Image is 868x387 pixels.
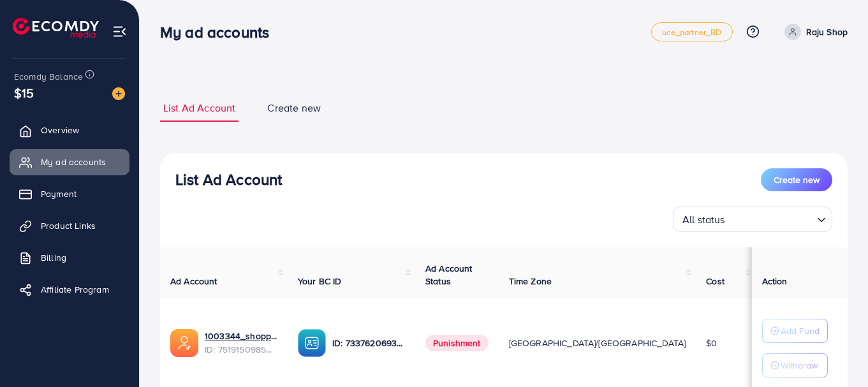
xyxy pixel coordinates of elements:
[41,156,106,168] span: My ad accounts
[205,330,277,342] a: 1003344_shoppio_1750688962312
[509,275,552,288] span: Time Zone
[509,337,686,349] span: [GEOGRAPHIC_DATA]/[GEOGRAPHIC_DATA]
[14,84,34,102] span: $15
[762,353,828,377] button: Withdraw
[425,335,489,351] span: Punishment
[774,173,820,186] span: Create new
[762,319,828,343] button: Add Fund
[170,329,198,357] img: ic-ads-acc.e4c84228.svg
[10,213,129,238] a: Product Links
[781,323,820,339] p: Add Fund
[10,181,129,207] a: Payment
[10,277,129,302] a: Affiliate Program
[112,24,127,39] img: menu
[41,187,77,200] span: Payment
[160,23,279,41] h3: My ad accounts
[425,262,473,288] span: Ad Account Status
[779,24,848,40] a: Raju Shop
[41,283,109,296] span: Affiliate Program
[14,70,83,83] span: Ecomdy Balance
[112,87,125,100] img: image
[332,335,405,351] p: ID: 7337620693741338625
[163,101,235,115] span: List Ad Account
[762,275,788,288] span: Action
[761,168,832,191] button: Create new
[41,124,79,136] span: Overview
[651,22,732,41] a: uce_partner_BD
[806,24,848,40] p: Raju Shop
[680,210,728,229] span: All status
[729,208,812,229] input: Search for option
[706,275,725,288] span: Cost
[814,330,858,377] iframe: Chat
[175,170,282,189] h3: List Ad Account
[673,207,832,232] div: Search for option
[706,337,717,349] span: $0
[298,329,326,357] img: ic-ba-acc.ded83a64.svg
[41,219,96,232] span: Product Links
[205,330,277,356] div: <span class='underline'>1003344_shoppio_1750688962312</span></br>7519150985080684551
[10,149,129,175] a: My ad accounts
[662,28,721,36] span: uce_partner_BD
[13,18,99,38] img: logo
[205,343,277,356] span: ID: 7519150985080684551
[170,275,217,288] span: Ad Account
[267,101,321,115] span: Create new
[10,117,129,143] a: Overview
[10,245,129,270] a: Billing
[781,358,818,373] p: Withdraw
[41,251,66,264] span: Billing
[298,275,342,288] span: Your BC ID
